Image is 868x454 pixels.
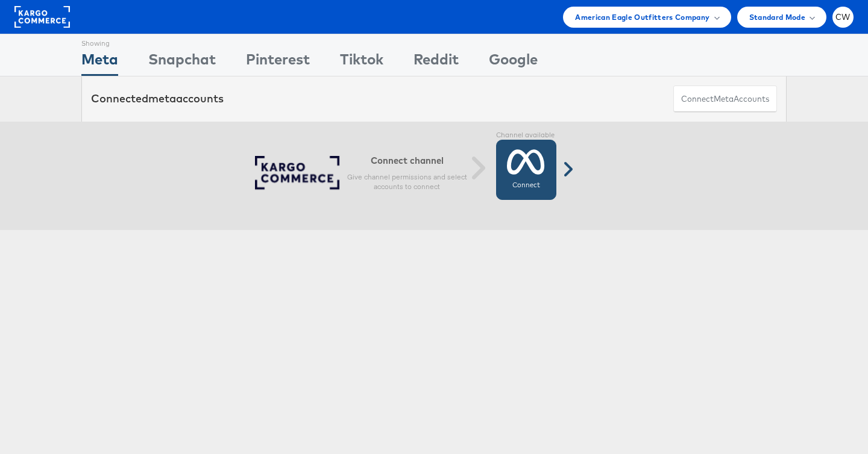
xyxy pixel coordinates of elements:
div: Google [489,49,538,76]
div: Meta [81,49,118,76]
div: Showing [81,34,118,49]
a: Connect [496,140,556,200]
span: meta [714,93,734,105]
div: Tiktok [340,49,383,76]
span: American Eagle Outfitters Company [575,11,709,23]
div: Reddit [414,49,459,76]
span: CW [835,13,851,21]
h6: Connect channel [347,155,467,166]
span: Standard Mode [749,11,805,23]
label: Channel available [496,131,556,140]
div: Pinterest [246,49,310,76]
button: ConnectmetaAccounts [673,86,777,113]
div: Connected accounts [91,91,224,107]
label: Connect [512,181,540,190]
p: Give channel permissions and select accounts to connect [347,172,467,191]
span: meta [148,92,176,105]
div: Snapchat [148,49,216,76]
